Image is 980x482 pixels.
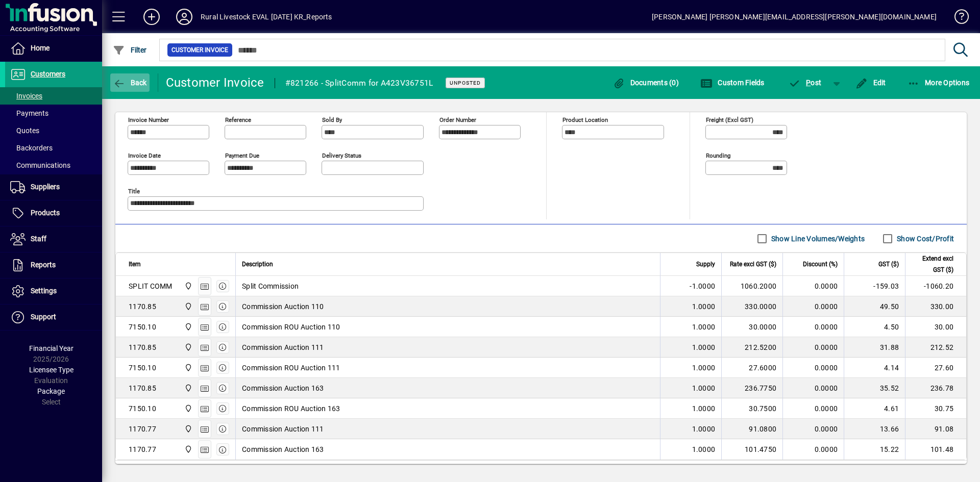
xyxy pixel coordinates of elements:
[692,322,716,332] span: 1.0000
[728,383,776,393] div: 236.7750
[242,281,299,291] span: Split Commission
[31,70,65,78] span: Customers
[562,116,608,123] mat-label: Product location
[844,419,905,439] td: 13.66
[171,45,228,55] span: Customer Invoice
[110,41,150,59] button: Filter
[5,226,102,252] a: Staff
[31,209,60,217] span: Products
[692,383,716,393] span: 1.0000
[692,301,716,312] span: 1.0000
[242,342,324,352] span: Commission Auction 111
[844,296,905,317] td: 49.50
[855,79,886,87] span: Edit
[10,144,53,152] span: Backorders
[878,259,899,270] span: GST ($)
[113,79,147,87] span: Back
[728,301,776,312] div: 330.0000
[182,362,193,373] span: hole
[129,444,156,454] div: 1170.77
[5,305,102,330] a: Support
[844,276,905,296] td: -159.03
[789,79,822,87] span: ost
[730,259,776,270] span: Rate excl GST ($)
[10,161,70,169] span: Communications
[803,259,838,270] span: Discount (%)
[5,87,102,105] a: Invoices
[225,116,251,123] mat-label: Reference
[5,105,102,122] a: Payments
[10,109,48,117] span: Payments
[908,79,970,87] span: More Options
[129,424,156,434] div: 1170.77
[782,296,844,317] td: 0.0000
[110,73,150,92] button: Back
[853,73,889,92] button: Edit
[322,152,361,159] mat-label: Delivery status
[844,378,905,398] td: 35.52
[844,317,905,337] td: 4.50
[728,424,776,434] div: 91.0800
[129,281,173,291] div: SPLIT COMM
[135,8,168,26] button: Add
[692,444,716,454] span: 1.0000
[690,281,715,291] span: -1.0000
[31,313,56,321] span: Support
[31,183,60,191] span: Suppliers
[129,403,156,414] div: 7150.10
[5,252,102,278] a: Reports
[706,152,730,159] mat-label: Rounding
[182,342,193,353] span: hole
[692,363,716,373] span: 1.0000
[166,74,264,91] div: Customer Invoice
[905,378,966,398] td: 236.78
[129,363,156,373] div: 7150.10
[905,337,966,358] td: 212.52
[947,2,967,35] a: Knowledge Base
[5,157,102,174] a: Communications
[698,73,767,92] button: Custom Fields
[905,398,966,419] td: 30.75
[102,73,158,92] app-page-header-button: Back
[29,366,73,374] span: Licensee Type
[652,9,937,25] div: [PERSON_NAME] [PERSON_NAME][EMAIL_ADDRESS][PERSON_NAME][DOMAIN_NAME]
[905,276,966,296] td: -1060.20
[728,342,776,352] div: 212.5200
[696,259,715,270] span: Supply
[844,358,905,378] td: 4.14
[728,322,776,332] div: 30.0000
[782,378,844,398] td: 0.0000
[5,174,102,200] a: Suppliers
[782,337,844,358] td: 0.0000
[129,383,156,393] div: 1170.85
[31,287,57,295] span: Settings
[128,188,140,195] mat-label: Title
[783,73,827,92] button: Post
[769,234,865,244] label: Show Line Volumes/Weights
[700,79,765,87] span: Custom Fields
[182,383,193,394] span: hole
[113,46,147,54] span: Filter
[5,139,102,157] a: Backorders
[905,439,966,460] td: 101.48
[782,317,844,337] td: 0.0000
[782,439,844,460] td: 0.0000
[242,383,324,393] span: Commission Auction 163
[242,403,340,414] span: Commission ROU Auction 163
[728,281,776,291] div: 1060.2000
[612,79,679,87] span: Documents (0)
[728,363,776,373] div: 27.6000
[129,342,156,352] div: 1170.85
[439,116,476,123] mat-label: Order number
[5,200,102,226] a: Products
[242,444,324,454] span: Commission Auction 163
[225,152,259,159] mat-label: Payment due
[806,79,811,87] span: P
[692,403,716,414] span: 1.0000
[905,317,966,337] td: 30.00
[912,253,953,275] span: Extend excl GST ($)
[905,296,966,317] td: 330.00
[905,358,966,378] td: 27.60
[129,322,156,332] div: 7150.10
[242,259,273,270] span: Description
